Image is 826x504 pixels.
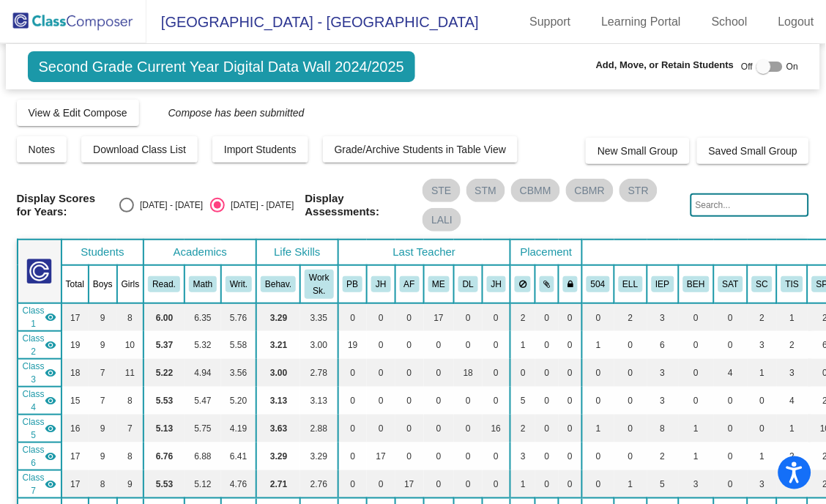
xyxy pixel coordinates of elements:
[454,303,483,331] td: 0
[559,415,582,442] td: 0
[62,442,89,470] td: 17
[89,470,117,498] td: 8
[221,415,256,442] td: 4.19
[45,311,56,323] mat-icon: visibility
[371,276,390,292] button: JH
[619,179,658,202] mat-chip: STR
[510,240,582,265] th: Placement
[535,415,559,442] td: 0
[748,470,777,498] td: 3
[45,339,56,351] mat-icon: visibility
[582,331,614,359] td: 1
[367,387,395,415] td: 0
[582,265,614,303] th: 504 Plan
[62,387,89,415] td: 15
[748,331,777,359] td: 3
[185,331,221,359] td: 5.32
[256,415,300,442] td: 3.63
[647,303,679,331] td: 3
[256,331,300,359] td: 3.21
[483,303,510,331] td: 0
[424,265,455,303] th: Marissa Elliott
[535,470,559,498] td: 0
[714,415,748,442] td: 0
[18,442,62,470] td: Jasmyne Hildreth - No Class Name
[424,442,455,470] td: 0
[256,470,300,498] td: 2.71
[679,265,714,303] th: Behavior
[300,415,338,442] td: 2.88
[647,415,679,442] td: 8
[483,442,510,470] td: 0
[62,470,89,498] td: 17
[614,387,647,415] td: 0
[559,442,582,470] td: 0
[748,303,777,331] td: 2
[89,415,117,442] td: 9
[586,138,690,164] button: New Small Group
[647,359,679,387] td: 3
[23,415,45,442] span: Class 5
[343,276,363,292] button: PB
[483,470,510,498] td: 0
[144,442,185,470] td: 6.76
[221,442,256,470] td: 6.41
[614,331,647,359] td: 0
[454,387,483,415] td: 0
[400,276,420,292] button: AF
[185,415,221,442] td: 5.75
[454,265,483,303] th: Dina Lyon
[647,470,679,498] td: 5
[89,359,117,387] td: 7
[89,442,117,470] td: 9
[367,470,395,498] td: 0
[679,331,714,359] td: 0
[683,276,710,292] button: BEH
[119,198,294,212] mat-radio-group: Select an option
[777,265,808,303] th: Title Support
[652,276,674,292] button: IEP
[256,387,300,415] td: 3.13
[559,265,582,303] th: Keep with teacher
[691,193,809,217] input: Search...
[45,367,56,379] mat-icon: visibility
[23,332,45,358] span: Class 2
[62,240,144,265] th: Students
[748,359,777,387] td: 1
[777,415,808,442] td: 1
[709,145,797,157] span: Saved Small Group
[300,470,338,498] td: 2.76
[781,276,803,292] button: TIS
[189,276,217,292] button: Math
[777,442,808,470] td: 2
[29,107,127,119] span: View & Edit Compose
[559,387,582,415] td: 0
[454,359,483,387] td: 18
[300,331,338,359] td: 3.00
[395,303,424,331] td: 0
[510,303,535,331] td: 2
[89,387,117,415] td: 7
[117,387,144,415] td: 8
[679,442,714,470] td: 1
[117,359,144,387] td: 11
[767,10,826,34] a: Logout
[714,303,748,331] td: 0
[535,359,559,387] td: 0
[256,359,300,387] td: 3.00
[185,470,221,498] td: 5.12
[510,470,535,498] td: 1
[225,199,294,212] div: [DATE] - [DATE]
[18,415,62,442] td: Jennifer Haught - No Class Name
[17,136,67,163] button: Notes
[423,208,461,231] mat-chip: LALI
[423,179,460,202] mat-chip: STE
[742,60,754,73] span: Off
[466,179,506,202] mat-chip: STM
[679,415,714,442] td: 1
[424,331,455,359] td: 0
[777,387,808,415] td: 4
[777,470,808,498] td: 5
[559,470,582,498] td: 0
[697,138,809,164] button: Saved Small Group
